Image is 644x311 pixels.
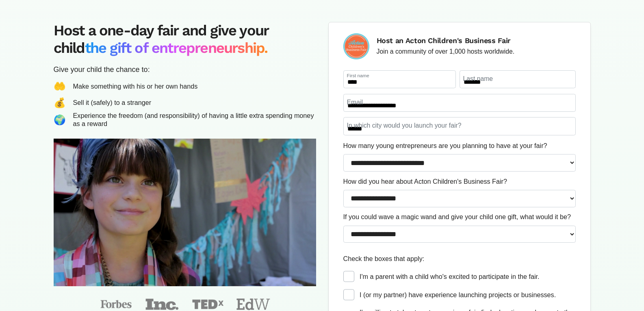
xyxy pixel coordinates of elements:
img: forbes-fa5d64866bcb1cab5e5385ee4197b3af65bd4ce70a33c46b7494fa0b80b137fa.png [99,297,133,311]
label: I (or my partner) have experience launching projects or businesses. [360,290,556,300]
span: 🤲 [54,79,66,94]
img: inc-ff44fbf6c2e08814d02e9de779f5dfa52292b9cd745a9c9ba490939733b0a811.png [145,298,179,311]
span: 💰 [54,96,66,110]
img: logo-09e7f61fd0461591446672a45e28a4aa4e3f772ea81a4ddf9c7371a8bcc222a1.png [343,33,369,59]
label: I'm a parent with a child who's excited to participate in the fair. [360,272,540,281]
div: Experience the freedom (and responsibility) of having a little extra spending money as a reward [73,112,316,128]
label: How many young entrepreneurs are you planning to have at your fair? [343,141,576,150]
img: tedx-13a865a45376fdabb197df72506254416b52198507f0d7e8a0b1bf7ecf255dd6.png [191,298,225,311]
p: Check the boxes that apply: [343,254,576,263]
div: Sell it (safely) to a stranger [73,99,152,107]
img: educationweek-b44e3a78a0cc50812acddf996c80439c68a45cffb8f3ee3cd50a8b6969dbcca9.png [236,298,270,310]
h6: Host an Acton Children's Business Fair [377,36,515,45]
div: Give your child the chance to: [54,64,316,75]
p: Join a community of over 1,000 hosts worldwide. [377,47,515,57]
span: 🌍 [54,113,66,127]
div: Make something with his or her own hands [73,83,198,90]
h2: Host a one-day fair and give your child [54,22,316,57]
label: If you could wave a magic wand and give your child one gift, what would it be? [343,212,576,222]
span: the gift of entrepreneurship. [85,39,268,57]
label: How did you hear about Acton Children's Business Fair? [343,176,576,186]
